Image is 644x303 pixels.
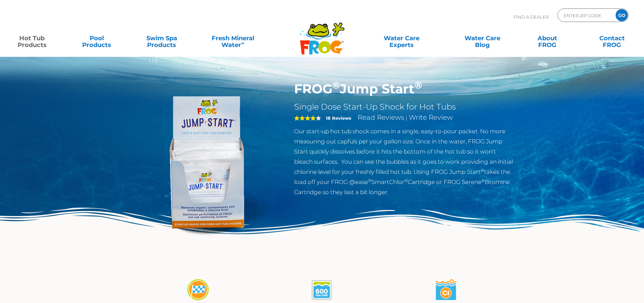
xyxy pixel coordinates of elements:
[129,81,284,236] img: jump-start.png
[457,31,507,45] a: Water CareBlog
[406,115,407,121] span: |
[310,278,334,302] img: jumpstart-02
[294,81,515,97] h1: FROG Jump Start
[7,31,57,45] a: Hot TubProducts
[137,31,187,45] a: Swim SpaProducts
[514,8,549,25] p: Find A Dealer
[616,9,628,21] input: GO
[481,168,484,173] sup: ®
[294,126,515,197] p: Our start-up hot tub shock comes in a single, easy-to-pour packet. No more measuring out capfuls ...
[361,31,443,45] a: Water CareExperts
[186,278,210,302] img: jumpstart-01
[404,178,408,183] sup: ®
[296,14,348,55] img: Frog Products Logo
[294,102,515,112] h2: Single Dose Start-Up Shock for Hot Tubs
[522,31,572,45] a: AboutFROG
[481,178,485,183] sup: ®
[414,79,422,91] sup: ®
[368,178,372,183] sup: ®
[326,115,351,121] strong: 18 Reviews
[587,31,637,45] a: ContactFROG
[201,31,264,45] a: Fresh MineralWater∞
[294,115,316,121] span: 4
[241,40,244,46] sup: ∞
[409,113,453,121] a: Write Review
[332,79,340,91] sup: ®
[358,113,404,121] a: Read Reviews
[434,278,458,302] img: jumpstart-03
[72,31,122,45] a: PoolProducts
